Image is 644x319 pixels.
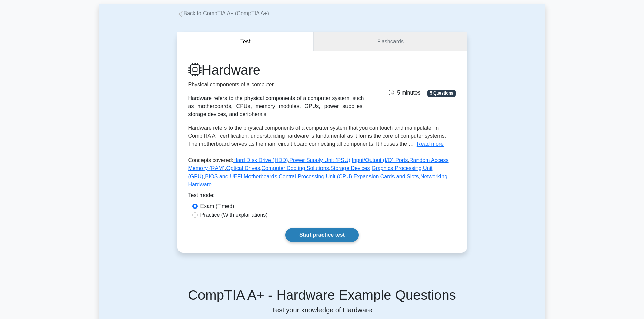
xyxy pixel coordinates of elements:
a: Power Supply Unit (PSU) [289,157,350,163]
a: Computer Cooling Solutions [261,165,329,171]
div: Hardware refers to the physical components of a computer system, such as motherboards, CPUs, memo... [188,94,364,118]
span: Hardware refers to the physical components of a computer system that you can touch and manipulate... [188,125,446,147]
a: BIOS and UEFI [205,174,242,179]
p: Test your knowledge of Hardware [107,306,537,314]
label: Practice (With explanations) [200,211,268,219]
p: Concepts covered: , , , , , , , , , , , , [188,156,456,191]
label: Exam (Timed) [200,202,234,210]
button: Test [177,32,314,51]
h5: CompTIA A+ - Hardware Example Questions [107,287,537,303]
p: Physical components of a computer [188,81,364,89]
span: 5 Questions [427,90,456,97]
a: Back to CompTIA A+ (CompTIA A+) [177,10,269,16]
a: Central Processing Unit (CPU) [279,174,352,179]
h1: Hardware [188,62,364,78]
a: Input/Output (I/O) Ports [352,157,408,163]
div: Test mode: [188,191,456,202]
a: Optical Drives [226,165,260,171]
a: Expansion Cards and Slots [354,174,419,179]
a: Start practice test [285,228,359,242]
button: Read more [417,140,444,148]
a: Graphics Processing Unit (GPU) [188,165,433,179]
span: 5 minutes [389,90,420,96]
a: Hard Disk Drive (HDD) [233,157,288,163]
a: Flashcards [314,32,467,51]
a: Storage Devices [330,165,370,171]
a: Motherboards [244,174,277,179]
